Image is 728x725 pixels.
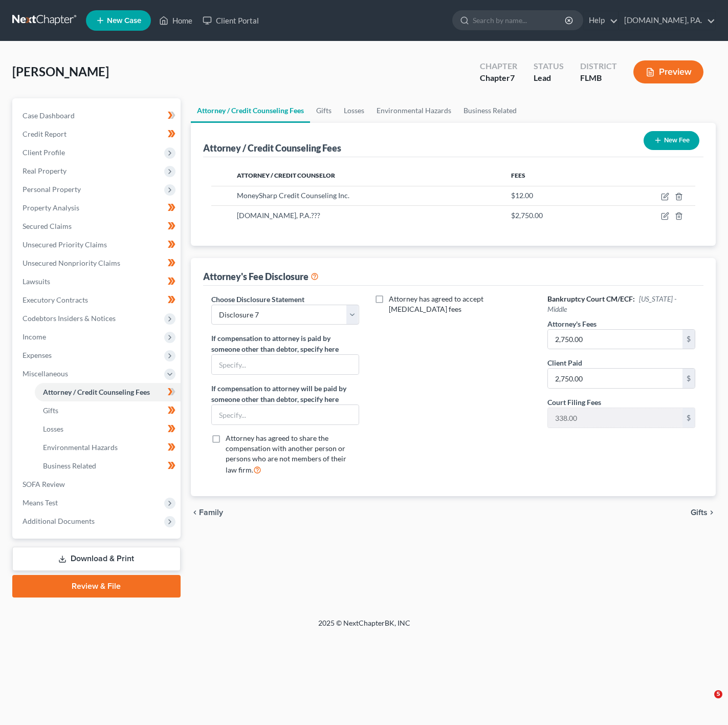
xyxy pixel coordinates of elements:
span: Credit Report [23,130,67,138]
div: $ [682,330,695,349]
a: Attorney / Credit Counseling Fees [191,98,310,123]
input: 0.00 [548,369,682,388]
a: Case Dashboard [14,106,181,125]
span: Attorney has agreed to share the compensation with another person or persons who are not members ... [226,434,346,474]
span: [US_STATE] - Middle [547,294,676,313]
a: Unsecured Priority Claims [14,236,181,254]
label: If compensation to attorney is paid by someone other than debtor, specify here [211,333,359,354]
a: Environmental Hazards [35,438,181,457]
a: Environmental Hazards [370,98,457,123]
span: Executory Contracts [23,295,88,304]
span: Losses [43,424,63,433]
button: Gifts chevron_right [691,508,716,517]
a: [DOMAIN_NAME], P.A. [619,11,715,30]
a: Help [584,11,618,30]
span: 7 [510,73,515,82]
span: New Case [107,17,141,25]
span: Attorney / Credit Counselor [237,172,335,179]
label: Client Paid [547,357,582,368]
span: Additional Documents [23,517,95,525]
span: [DOMAIN_NAME], P.A.??? [237,211,320,220]
span: Client Profile [23,148,65,157]
span: Gifts [691,508,708,517]
button: New Fee [644,131,699,150]
span: Means Test [23,498,58,507]
a: Losses [338,98,370,123]
a: Home [154,11,197,30]
a: Attorney / Credit Counseling Fees [35,383,181,401]
a: Download & Print [12,547,181,571]
label: Attorney's Fees [547,318,597,329]
span: Lawsuits [23,277,50,286]
div: $ [682,369,695,388]
span: [PERSON_NAME] [12,64,109,79]
div: Attorney's Fee Disclosure [203,270,319,283]
span: Gifts [43,406,58,415]
iframe: Intercom live chat [693,690,718,715]
span: Attorney has agreed to accept [MEDICAL_DATA] fees [389,294,483,313]
div: Lead [534,72,564,84]
span: MoneySharp Credit Counseling Inc. [237,191,349,200]
span: Personal Property [23,185,81,194]
span: SOFA Review [23,480,65,488]
a: Client Portal [197,11,264,30]
span: 5 [714,690,722,698]
div: 2025 © NextChapterBK, INC [73,618,656,636]
div: District [580,60,617,72]
i: chevron_right [708,508,716,517]
a: Business Related [457,98,523,123]
span: Attorney / Credit Counseling Fees [43,388,150,396]
span: Secured Claims [23,222,72,230]
span: Business Related [43,461,96,470]
span: Income [23,332,46,341]
h6: Bankruptcy Court CM/ECF: [547,294,695,314]
a: Credit Report [14,125,181,143]
span: Real Property [23,166,67,175]
input: Specify... [212,405,359,424]
span: Codebtors Insiders & Notices [23,314,116,323]
input: 0.00 [548,408,682,428]
a: Review & File [12,575,181,598]
span: $2,750.00 [511,211,543,220]
input: Specify... [212,355,359,374]
a: Secured Claims [14,217,181,236]
div: Chapter [480,72,517,84]
a: SOFA Review [14,475,181,494]
a: Unsecured Nonpriority Claims [14,254,181,272]
input: 0.00 [548,330,682,349]
span: Expenses [23,351,52,359]
label: Court Filing Fees [547,397,601,408]
a: Executory Contracts [14,291,181,309]
div: Attorney / Credit Counseling Fees [203,142,341,154]
div: FLMB [580,72,617,84]
a: Business Related [35,457,181,475]
span: Miscellaneous [23,369,68,378]
label: If compensation to attorney will be paid by someone other than debtor, specify here [211,383,359,404]
label: Choose Disclosure Statement [211,294,304,305]
button: chevron_left Family [191,508,223,517]
div: $ [682,408,695,428]
div: Chapter [480,60,517,72]
span: Unsecured Nonpriority Claims [23,259,120,267]
span: Family [199,508,223,517]
i: chevron_left [191,508,199,517]
span: Unsecured Priority Claims [23,240,107,249]
span: Environmental Hazards [43,443,118,452]
button: Preview [633,60,703,83]
span: Case Dashboard [23,111,75,120]
span: $12.00 [511,191,533,200]
a: Property Analysis [14,199,181,217]
a: Gifts [310,98,338,123]
input: Search by name... [473,11,566,30]
span: Property Analysis [23,203,79,212]
a: Gifts [35,401,181,420]
a: Losses [35,420,181,438]
div: Status [534,60,564,72]
span: Fees [511,172,525,179]
a: Lawsuits [14,272,181,291]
